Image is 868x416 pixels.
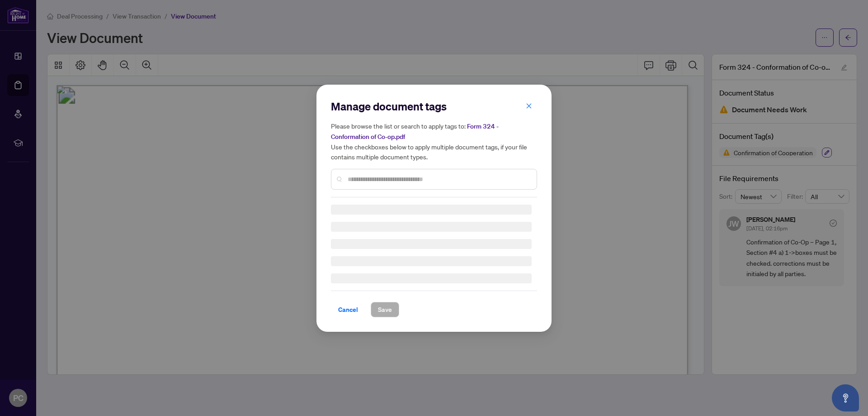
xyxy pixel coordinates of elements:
[331,121,537,162] h5: Please browse the list or search to apply tags to: Use the checkboxes below to apply multiple doc...
[331,302,365,317] button: Cancel
[526,102,532,109] span: close
[338,302,358,317] span: Cancel
[832,384,859,411] button: Open asap
[331,99,537,114] h2: Manage document tags
[371,302,399,317] button: Save
[331,122,499,141] span: Form 324 - Conformation of Co-op.pdf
